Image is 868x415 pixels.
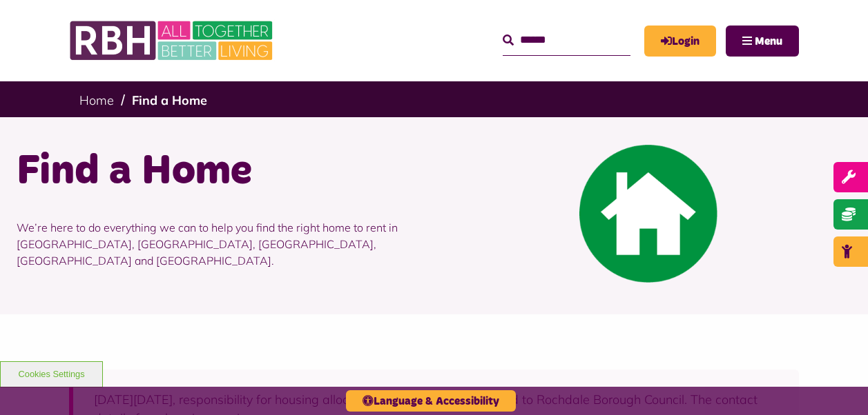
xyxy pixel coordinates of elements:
a: MyRBH [644,26,716,57]
p: We’re here to do everything we can to help you find the right home to rent in [GEOGRAPHIC_DATA], ... [17,199,424,290]
button: Language & Accessibility [346,390,516,412]
img: RBH [69,14,276,68]
span: Menu [755,36,782,47]
a: Find a Home [132,92,207,108]
img: Find A Home [579,145,717,283]
iframe: Netcall Web Assistant for live chat [806,353,868,415]
a: Home [79,92,114,108]
h1: Find a Home [17,145,424,199]
button: Navigation [726,26,799,57]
